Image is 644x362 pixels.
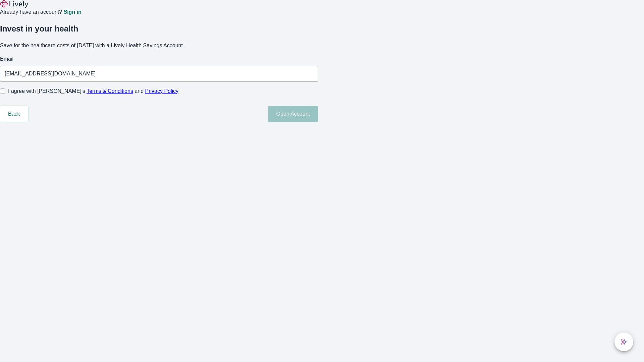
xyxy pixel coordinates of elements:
a: Privacy Policy [145,88,179,94]
button: chat [614,333,633,351]
span: I agree with [PERSON_NAME]’s and [8,87,178,95]
a: Terms & Conditions [87,88,133,94]
a: Sign in [63,9,81,15]
svg: Lively AI Assistant [621,339,627,345]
